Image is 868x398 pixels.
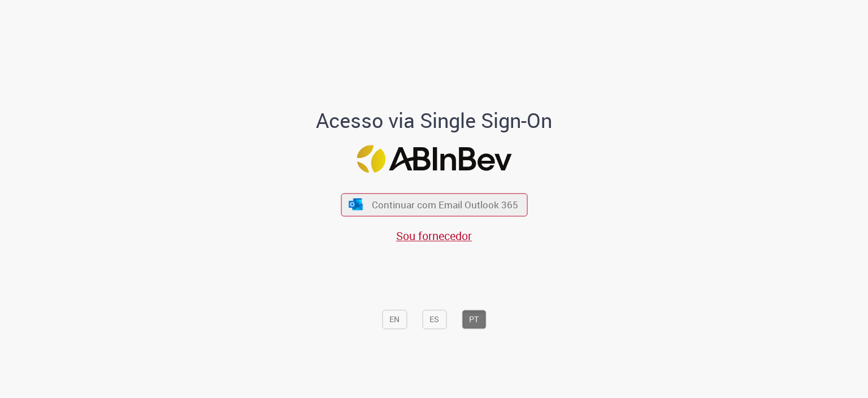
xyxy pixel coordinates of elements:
[382,310,407,329] button: EN
[462,310,486,329] button: PT
[348,198,364,210] img: ícone Azure/Microsoft 360
[277,109,591,132] h1: Acesso via Single Sign-On
[396,228,472,243] a: Sou fornecedor
[372,198,518,211] span: Continuar com Email Outlook 365
[357,145,511,173] img: Logo ABInBev
[341,193,527,216] button: ícone Azure/Microsoft 360 Continuar com Email Outlook 365
[422,310,446,329] button: ES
